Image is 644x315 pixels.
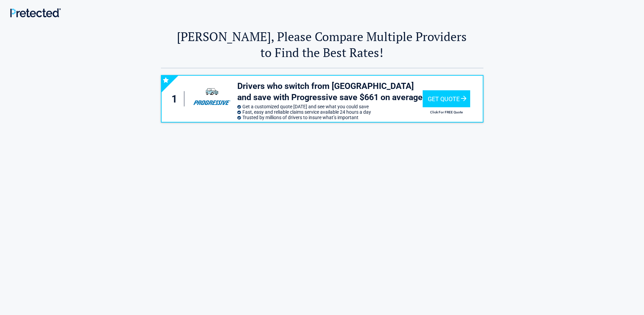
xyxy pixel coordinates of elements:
h2: [PERSON_NAME], Please Compare Multiple Providers to Find the Best Rates! [161,29,483,60]
li: Fast, easy and reliable claims service available 24 hours a day [237,109,423,115]
div: 1 [168,91,185,107]
div: Get Quote [423,90,470,107]
h2: Click For FREE Quote [423,110,470,114]
img: progressive's logo [190,88,234,109]
h3: Drivers who switch from [GEOGRAPHIC_DATA] and save with Progressive save $661 on average [237,81,423,103]
li: Get a customized quote [DATE] and see what you could save [237,104,423,109]
li: Trusted by millions of drivers to insure what’s important [237,115,423,120]
img: Main Logo [10,8,61,17]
